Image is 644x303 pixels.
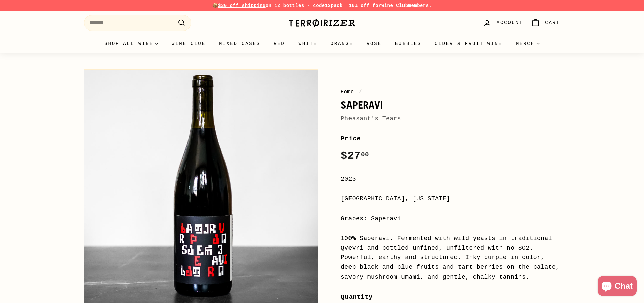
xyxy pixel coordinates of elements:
span: $30 off shipping [218,3,266,8]
a: White [292,35,324,53]
a: Mixed Cases [212,35,267,53]
summary: Merch [509,35,546,53]
a: Wine Club [381,3,408,8]
a: Cart [527,13,564,33]
summary: Shop all wine [98,35,165,53]
a: Orange [324,35,360,53]
span: $27 [341,149,369,162]
label: Price [341,134,560,144]
strong: 12pack [325,3,343,8]
span: / [357,89,364,95]
span: Cart [545,19,560,26]
sup: 00 [361,151,369,158]
nav: breadcrumbs [341,88,560,96]
a: Cider & Fruit Wine [428,35,509,53]
h1: Saperavi [341,99,560,111]
a: Rosé [360,35,388,53]
a: Account [479,13,527,33]
a: Home [341,89,354,95]
div: 2023 [341,174,560,184]
div: 100% Saperavi. Fermented with wild yeasts in traditional Qvevri and bottled unfined, unfiltered w... [341,234,560,282]
div: [GEOGRAPHIC_DATA], [US_STATE] [341,194,560,204]
div: Grapes: Saperavi [341,214,560,224]
p: 📦 on 12 bottles - code | 10% off for members. [84,2,560,9]
a: Red [267,35,292,53]
a: Wine Club [165,35,212,53]
span: Account [497,19,523,26]
label: Quantity [341,292,560,302]
inbox-online-store-chat: Shopify online store chat [596,276,639,298]
div: Primary [70,35,574,53]
a: Pheasant's Tears [341,115,401,122]
a: Bubbles [388,35,428,53]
